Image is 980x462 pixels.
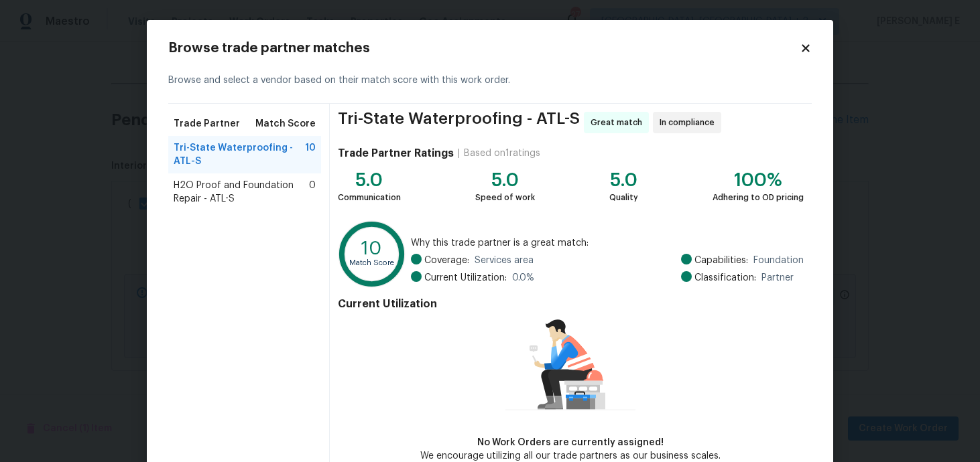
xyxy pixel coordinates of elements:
span: Services area [475,254,534,267]
span: Partner [761,271,794,285]
div: Based on 1 ratings [464,147,540,160]
span: Trade Partner [174,117,240,131]
div: Communication [338,191,401,204]
div: | [454,147,464,160]
span: 0 [309,179,316,206]
div: 5.0 [338,173,401,187]
span: Tri-State Waterproofing - ATL-S [174,141,305,168]
h2: Browse trade partner matches [168,42,800,55]
h4: Current Utilization [338,297,804,311]
span: Match Score [255,117,316,131]
span: Why this trade partner is a great match: [411,236,804,250]
span: Foundation [753,254,804,267]
div: 100% [713,173,804,187]
span: 10 [305,141,316,168]
div: Adhering to OD pricing [713,191,804,204]
div: Quality [609,191,638,204]
span: Tri-State Waterproofing - ATL-S [338,112,580,133]
div: No Work Orders are currently assigned! [420,436,721,449]
span: Current Utilization: [424,271,507,285]
span: Classification: [694,271,756,285]
div: Speed of work [475,191,535,204]
text: 10 [361,239,382,258]
text: Match Score [349,259,394,266]
span: H2O Proof and Foundation Repair - ATL-S [174,179,309,206]
span: Great match [591,116,648,129]
span: In compliance [660,116,720,129]
div: 5.0 [609,173,638,187]
div: Browse and select a vendor based on their match score with this work order. [168,58,812,104]
span: Capabilities: [694,254,748,267]
h4: Trade Partner Ratings [338,147,454,160]
span: Coverage: [424,254,469,267]
span: 0.0 % [512,271,534,285]
div: 5.0 [475,173,535,187]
